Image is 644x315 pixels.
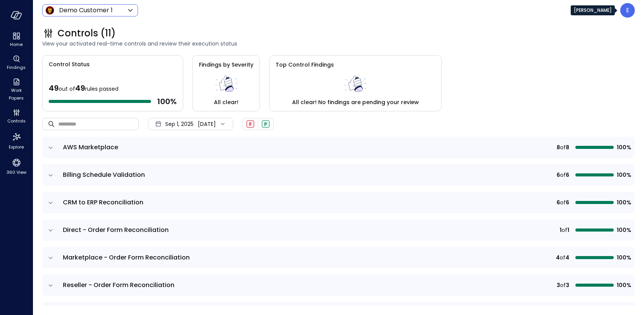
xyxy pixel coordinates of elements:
[165,120,194,128] span: Sep 1, 2025
[249,121,252,127] span: F
[9,143,24,151] span: Explore
[2,107,31,126] div: Controls
[49,83,59,93] span: 49
[2,77,31,103] div: Work Papers
[2,54,31,72] div: Findings
[7,117,26,125] span: Controls
[560,143,566,152] span: of
[557,143,560,152] span: 8
[2,156,31,177] div: 360 View
[557,198,560,207] span: 6
[42,39,635,48] span: View your activated real-time controls and review their execution status
[10,41,23,48] span: Home
[63,143,118,152] span: AWS Marketplace
[157,96,177,106] span: 100 %
[620,3,635,18] div: Eleanor Yehudai
[214,98,238,106] span: All clear!
[562,226,567,234] span: of
[7,64,26,71] span: Findings
[45,6,54,15] img: Icon
[617,226,630,234] span: 100%
[47,144,54,152] button: expand row
[617,281,630,289] span: 100%
[560,281,566,289] span: of
[47,171,54,179] button: expand row
[276,61,334,69] span: Top Control Findings
[560,253,565,262] span: of
[43,55,90,69] span: Control Status
[59,6,113,15] p: Demo Customer 1
[557,281,560,289] span: 3
[626,6,629,15] p: E
[246,120,254,128] div: Failed
[47,227,54,234] button: expand row
[58,27,116,39] span: Controls (11)
[557,171,560,179] span: 6
[560,171,566,179] span: of
[262,120,269,128] div: Passed
[47,282,54,289] button: expand row
[292,98,419,106] span: All clear! No findings are pending your review
[63,281,174,289] span: Reseller - Order Form Reconciliation
[617,198,630,207] span: 100%
[47,254,54,262] button: expand row
[199,61,253,69] span: Findings by Severity
[567,226,569,234] span: 1
[560,198,566,207] span: of
[59,85,75,93] span: out of
[63,170,145,179] span: Billing Schedule Validation
[617,171,630,179] span: 100%
[566,198,569,207] span: 6
[565,253,569,262] span: 4
[47,199,54,207] button: expand row
[617,143,630,152] span: 100%
[264,121,267,127] span: P
[566,171,569,179] span: 6
[7,168,26,176] span: 360 View
[75,83,85,93] span: 49
[566,143,569,152] span: 8
[571,5,615,15] div: [PERSON_NAME]
[556,253,560,262] span: 4
[5,87,28,102] span: Work Papers
[2,31,31,49] div: Home
[63,225,169,234] span: Direct - Order Form Reconciliation
[85,85,118,93] span: rules passed
[560,226,562,234] span: 1
[617,253,630,262] span: 100%
[63,253,190,262] span: Marketplace - Order Form Reconciliation
[2,130,31,152] div: Explore
[566,281,569,289] span: 3
[63,198,143,207] span: CRM to ERP Reconciliation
